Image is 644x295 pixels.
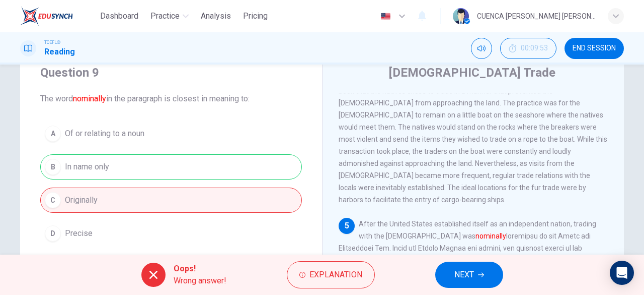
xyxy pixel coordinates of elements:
[287,261,375,288] button: Explanation
[339,218,355,234] div: 5
[20,6,73,26] img: EduSynch logo
[565,38,624,59] button: END SESSION
[44,46,75,58] h1: Reading
[44,39,60,46] span: TOEFL®
[40,93,302,105] span: The word in the paragraph is closest in meaning to:
[471,38,492,59] div: Mute
[521,44,548,52] span: 00:09:53
[197,7,235,25] button: Analysis
[309,268,362,282] span: Explanation
[40,65,302,81] h4: Question 9
[174,263,226,275] span: Oops!
[573,44,616,52] span: END SESSION
[100,10,138,22] span: Dashboard
[174,275,226,287] span: Wrong answer!
[96,7,142,25] button: Dashboard
[453,8,469,24] img: Profile picture
[243,10,268,22] span: Pricing
[239,7,272,25] button: Pricing
[20,6,96,26] a: EduSynch logo
[500,38,556,59] div: Hide
[150,10,180,22] span: Practice
[475,232,506,240] font: nominally
[146,7,193,25] button: Practice
[454,268,474,282] span: NEXT
[201,10,231,22] span: Analysis
[389,65,555,81] h4: [DEMOGRAPHIC_DATA] Trade
[500,38,556,59] button: 00:09:53
[477,10,596,22] div: CUENCA [PERSON_NAME] [PERSON_NAME]
[379,13,392,20] img: en
[610,261,634,285] div: Open Intercom Messenger
[73,94,106,103] font: nominally
[435,262,503,288] button: NEXT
